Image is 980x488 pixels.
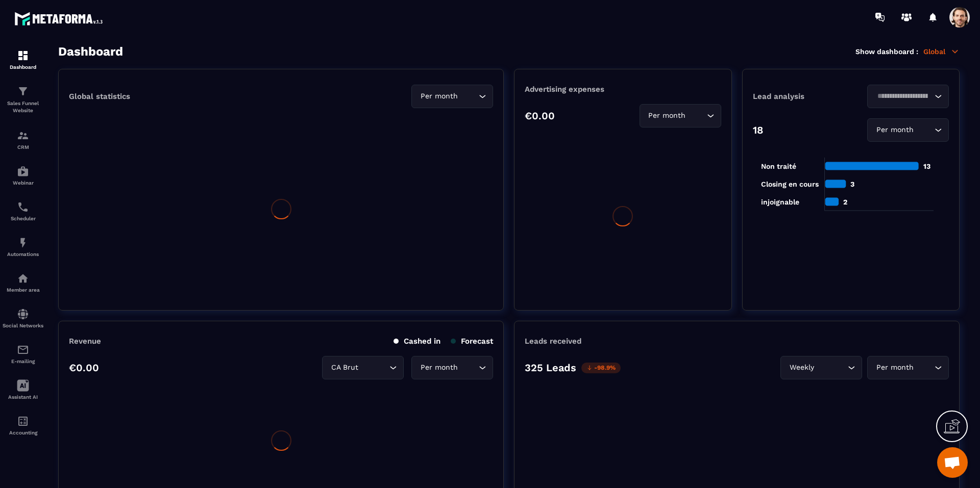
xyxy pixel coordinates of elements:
[3,251,43,257] p: Automations
[646,110,688,121] span: Per month
[3,430,43,435] p: Accounting
[3,216,43,221] p: Scheduler
[3,407,43,443] a: accountantaccountantAccounting
[17,130,29,142] img: formation
[816,362,845,373] input: Search for option
[58,44,123,59] h3: Dashboard
[411,85,493,108] div: Search for option
[329,362,360,373] span: CA Brut
[525,85,721,94] p: Advertising expenses
[640,104,721,127] div: Search for option
[761,180,819,189] tspan: Closing en cours
[17,49,29,62] img: formation
[418,91,460,102] span: Per month
[3,158,43,193] a: automationsautomationsWebinar
[322,356,404,379] div: Search for option
[3,78,43,122] a: formationformationSales Funnel Website
[3,323,43,328] p: Social Networks
[460,91,476,102] input: Search for option
[867,85,949,108] div: Search for option
[916,124,932,136] input: Search for option
[753,92,851,101] p: Lead analysis
[916,362,932,373] input: Search for option
[411,356,493,379] div: Search for option
[923,47,960,56] p: Global
[3,42,43,78] a: formationformationDashboard
[867,356,949,379] div: Search for option
[14,9,106,28] img: logo
[69,92,130,101] p: Global statistics
[874,362,916,373] span: Per month
[69,337,101,346] p: Revenue
[874,124,916,136] span: Per month
[17,165,29,177] img: automations
[3,394,43,400] p: Assistant AI
[761,162,796,170] tspan: Non traité
[3,358,43,364] p: E-mailing
[17,308,29,320] img: social-network
[17,85,29,97] img: formation
[394,337,440,346] p: Cashed in
[3,287,43,293] p: Member area
[3,100,43,114] p: Sales Funnel Website
[780,356,862,379] div: Search for option
[787,362,816,373] span: Weekly
[867,118,949,142] div: Search for option
[3,180,43,186] p: Webinar
[3,336,43,372] a: emailemailE-mailing
[3,229,43,265] a: automationsautomationsAutomations
[17,415,29,427] img: accountant
[753,124,763,136] p: 18
[525,110,555,122] p: €0.00
[3,64,43,70] p: Dashboard
[451,337,493,346] p: Forecast
[360,362,387,373] input: Search for option
[418,362,460,373] span: Per month
[3,300,43,336] a: social-networksocial-networkSocial Networks
[69,362,99,374] p: €0.00
[688,110,704,121] input: Search for option
[460,362,476,373] input: Search for option
[17,272,29,285] img: automations
[581,363,621,373] p: -98.9%
[17,344,29,356] img: email
[3,265,43,300] a: automationsautomationsMember area
[17,201,29,213] img: scheduler
[874,91,932,102] input: Search for option
[3,122,43,158] a: formationformationCRM
[17,237,29,249] img: automations
[937,447,968,478] div: Mở cuộc trò chuyện
[3,144,43,150] p: CRM
[3,193,43,229] a: schedulerschedulerScheduler
[855,47,918,56] p: Show dashboard :
[3,372,43,407] a: Assistant AI
[525,337,581,346] p: Leads received
[525,362,576,374] p: 325 Leads
[761,198,799,207] tspan: injoignable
